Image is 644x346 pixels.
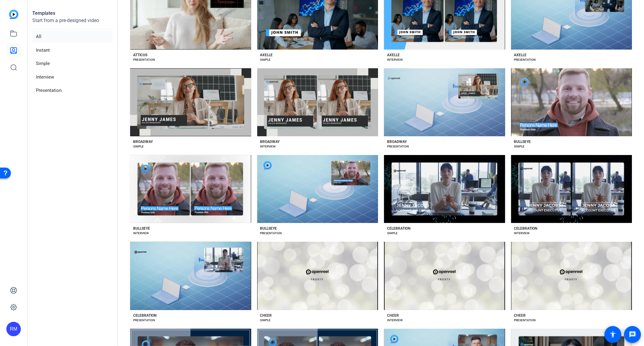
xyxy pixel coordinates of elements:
[32,44,113,57] li: Instant
[257,155,378,223] button: Template image
[133,226,150,231] div: BULLSEYE
[514,313,526,318] div: CHEER
[511,155,632,223] button: Template image
[609,331,617,338] mat-icon: accessibility
[514,53,527,57] div: AXELLE
[387,226,410,231] div: CELEBRATION
[133,144,144,149] div: SIMPLE
[32,31,113,43] li: All
[257,68,378,136] button: Template image
[629,331,636,338] mat-icon: message
[32,84,113,97] li: Presentation
[133,313,156,318] div: CELEBRATION
[260,313,272,318] div: CHEER
[384,155,505,223] button: Template image
[260,139,280,144] div: BROADWAY
[260,231,282,236] div: PRESENTATION
[32,17,113,29] p: Start from a pre-designed video
[133,53,147,57] div: ATTICUS
[133,57,155,62] div: PRESENTATION
[387,53,400,57] div: AXELLE
[6,322,21,336] div: RM
[514,231,530,236] div: INTERVIEW
[511,68,632,136] button: Template image
[130,155,251,223] button: Template image
[9,10,18,19] img: blue-gradient.svg
[260,144,276,149] div: INTERVIEW
[387,139,407,144] div: BROADWAY
[387,57,403,62] div: INTERVIEW
[133,318,155,323] div: PRESENTATION
[387,144,409,149] div: PRESENTATION
[133,139,153,144] div: BROADWAY
[514,226,537,231] div: CELEBRATION
[130,68,251,136] button: Template image
[514,318,536,323] div: PRESENTATION
[514,57,536,62] div: PRESENTATION
[387,231,398,236] div: SIMPLE
[260,53,273,57] div: AXELLE
[384,68,505,136] button: Template image
[260,57,271,62] div: SIMPLE
[387,318,403,323] div: INTERVIEW
[257,242,378,310] button: Template image
[514,144,525,149] div: SIMPLE
[133,231,149,236] div: INTERVIEW
[511,242,632,310] button: Template image
[32,10,55,16] strong: Templates
[260,318,271,323] div: SIMPLE
[260,226,277,231] div: BULLSEYE
[130,242,251,310] button: Template image
[32,71,113,83] li: Interview
[32,57,113,70] li: Simple
[514,139,531,144] div: BULLSEYE
[384,242,505,310] button: Template image
[387,313,399,318] div: CHEER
